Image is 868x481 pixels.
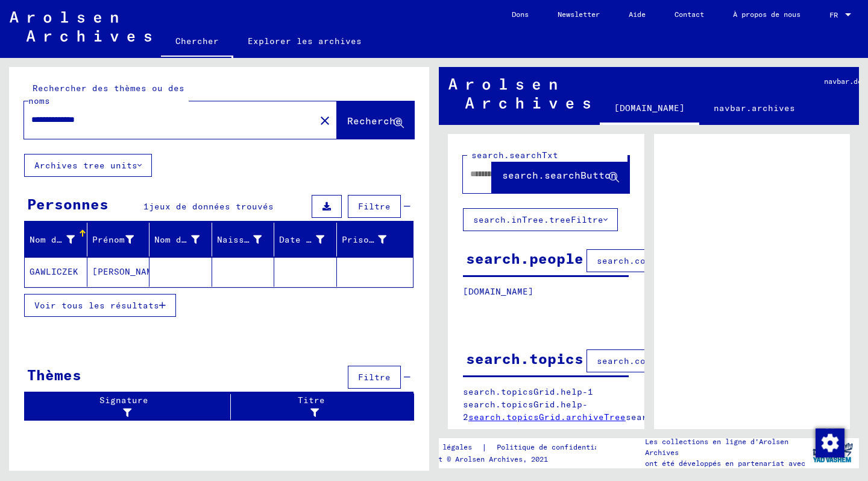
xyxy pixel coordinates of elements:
[466,247,583,269] div: search.people
[487,441,630,454] a: Politique de confidentialité
[87,257,150,287] mat-cell: [PERSON_NAME]
[492,156,629,193] button: search.searchButton
[27,364,81,386] div: Thèmes
[149,201,274,212] span: jeux de données trouvés
[313,108,337,132] button: Clear
[30,230,90,249] div: Nom de famille
[347,115,401,127] span: Recherche
[30,234,75,246] div: Nom de famille
[24,294,176,317] button: Voir tous les résultats
[217,234,262,246] div: Naissance
[463,386,629,424] p: search.topicsGrid.help-1 search.topicsGrid.help-2 search.topicsGrid.manually.
[829,11,843,19] span: FR
[212,223,275,256] mat-header-cell: Naissance
[468,412,626,422] a: search.topicsGrid.archiveTree
[149,223,212,256] mat-header-cell: Nom de naissance
[502,169,617,181] span: search.searchButton
[645,458,807,469] p: ont été développés en partenariat avec
[30,394,233,419] div: Signature
[597,355,737,366] span: search.columnFiltre.filtre
[342,230,402,249] div: Prisonnier #
[471,150,558,161] mat-label: search.searchTxt
[816,428,844,457] img: Modifier le consentement
[92,230,149,249] div: Prénom
[28,83,184,106] mat-label: Rechercher des thèmes ou des noms
[358,201,391,212] span: Filtre
[348,195,401,218] button: Filtre
[404,454,630,465] p: Copyright © Arolsen Archives, 2021
[34,300,159,311] span: Voir tous les résultats
[318,113,332,128] mat-icon: close
[358,372,391,383] span: Filtre
[87,223,150,256] mat-header-cell: Prénom
[815,428,844,457] div: Modifier le consentement
[274,223,337,256] mat-header-cell: Date de naissance
[337,101,414,139] button: Recherche
[342,234,387,246] div: Prisonnier #
[448,78,590,109] img: Arolsen_neg.svg
[597,255,737,266] span: search.columnFiltre.filtre
[279,230,339,249] div: Date de naissance
[463,285,629,298] p: [DOMAIN_NAME]
[404,441,630,454] div: |
[600,94,699,125] a: [DOMAIN_NAME]
[25,257,87,287] mat-cell: GAWLICZEK
[236,394,402,419] div: Titre
[154,230,215,249] div: Nom de naissance
[587,249,747,272] button: search.columnFiltre.filtre
[233,27,376,56] a: Explorer les archives
[161,27,233,58] a: Chercher
[645,436,807,458] p: Les collections en ligne d'Arolsen Archives
[92,234,134,246] div: Prénom
[27,193,108,215] div: Personnes
[463,208,618,231] button: search.inTree.treeFiltre
[587,349,747,372] button: search.columnFiltre.filtre
[466,348,583,369] div: search.topics
[337,223,414,256] mat-header-cell: Prisonnier #
[279,234,324,246] div: Date de naissance
[348,366,401,389] button: Filtre
[25,223,87,256] mat-header-cell: Nom de famille
[30,394,221,419] div: Signature
[24,154,152,177] button: Archives tree units
[236,394,390,419] div: Titre
[699,94,810,123] a: navbar.archives
[154,234,200,246] div: Nom de naissance
[404,441,482,454] a: Mentions légales
[810,438,855,468] img: yv_logo.png
[217,230,277,249] div: Naissance
[10,11,151,42] img: Arolsen_neg.svg
[143,201,149,212] span: 1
